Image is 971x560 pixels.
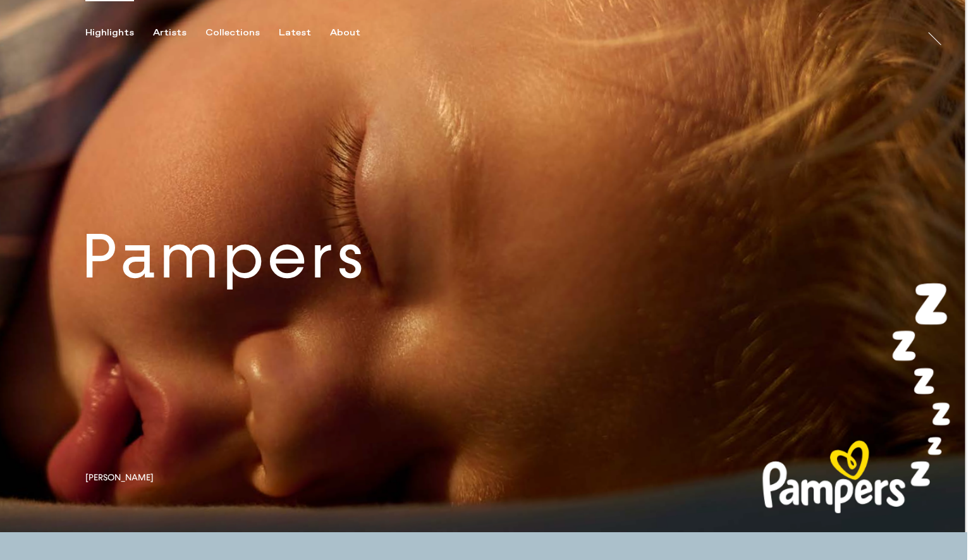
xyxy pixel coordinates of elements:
[330,27,379,39] button: About
[153,27,205,39] button: Artists
[85,27,134,39] div: Highlights
[330,27,360,39] div: About
[85,27,153,39] button: Highlights
[153,27,186,39] div: Artists
[205,27,260,39] div: Collections
[279,27,330,39] button: Latest
[279,27,311,39] div: Latest
[205,27,279,39] button: Collections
